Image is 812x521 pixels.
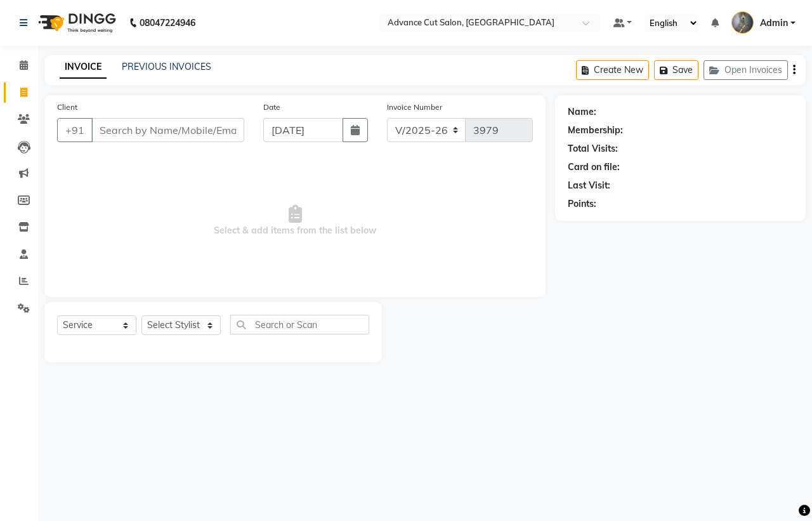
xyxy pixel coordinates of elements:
[568,105,596,119] div: Name:
[760,16,788,30] span: Admin
[57,118,93,142] button: +91
[731,11,754,34] img: Admin
[263,102,280,113] label: Date
[122,61,211,72] a: PREVIOUS INVOICES
[57,102,77,113] label: Client
[568,124,623,137] div: Membership:
[140,5,195,41] b: 08047224946
[704,60,788,80] button: Open Invoices
[57,157,533,284] span: Select & add items from the list below
[230,315,369,334] input: Search or Scan
[654,60,698,80] button: Save
[568,142,618,155] div: Total Visits:
[568,161,620,174] div: Card on file:
[568,197,596,211] div: Points:
[576,60,649,80] button: Create New
[387,102,442,113] label: Invoice Number
[91,118,244,142] input: Search by Name/Mobile/Email/Code
[568,179,610,192] div: Last Visit:
[32,5,119,41] img: logo
[60,56,107,79] a: INVOICE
